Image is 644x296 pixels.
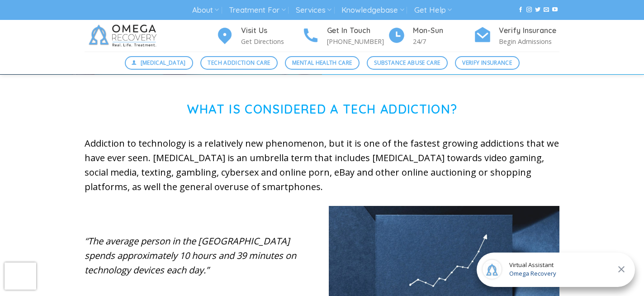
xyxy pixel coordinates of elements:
p: 24/7 [413,36,474,47]
p: [PHONE_NUMBER] [327,36,388,47]
a: Visit Us Get Directions [216,25,302,47]
a: Mental Health Care [285,56,360,70]
span: Verify Insurance [462,58,512,67]
a: Follow on Instagram [526,7,532,13]
a: Send us an email [544,7,549,13]
span: Tech Addiction Care [208,58,270,67]
h4: Mon-Sun [413,25,474,37]
h1: What is Considered a Tech Addiction? [85,102,559,117]
a: Tech Addiction Care [200,56,278,70]
h4: Get In Touch [327,25,388,37]
a: Knowledgebase [341,2,404,19]
a: Treatment For [229,2,285,19]
a: Verify Insurance [455,56,520,70]
a: Get Help [414,2,452,19]
a: Follow on YouTube [552,7,558,13]
a: Services [296,2,331,19]
img: Omega Recovery [85,20,164,52]
a: About [192,2,219,19]
span: [MEDICAL_DATA] [141,58,186,67]
p: Addiction to technology is a relatively new phenomenon, but it is one of the fastest growing addi... [85,136,559,194]
h4: Verify Insurance [499,25,559,37]
p: Get Directions [241,36,302,47]
p: Begin Admissions [499,36,559,47]
a: Get In Touch [PHONE_NUMBER] [302,25,388,47]
a: Verify Insurance Begin Admissions [474,25,559,47]
a: Substance Abuse Care [367,56,448,70]
span: Mental Health Care [292,58,352,67]
span: Substance Abuse Care [374,58,440,67]
a: Follow on Facebook [518,7,523,13]
a: Follow on Twitter [535,7,540,13]
em: “The average person in the [GEOGRAPHIC_DATA] spends approximately 10 hours and 39 minutes on tech... [85,235,296,276]
h4: Visit Us [241,25,302,37]
a: [MEDICAL_DATA] [125,56,194,70]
